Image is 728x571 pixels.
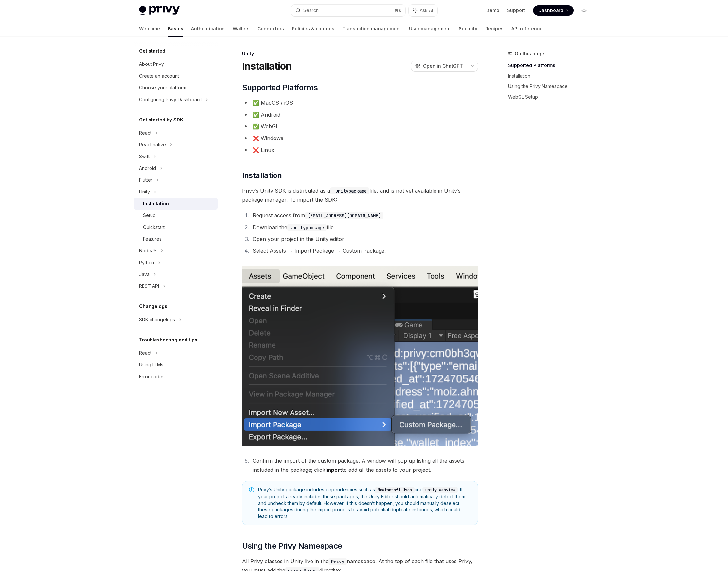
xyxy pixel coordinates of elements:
[258,487,471,520] span: Privy’s Unity package includes dependencies such as and . If your project already includes these ...
[139,84,186,92] div: Choose your platform
[508,81,595,92] a: Using the Privy Namespace
[139,303,167,310] h5: Changelogs
[287,224,327,231] code: .unitypackage
[168,21,183,37] a: Basics
[328,558,347,565] code: Privy
[242,170,282,181] span: Installation
[579,5,589,16] button: Toggle dark mode
[139,336,197,344] h5: Troubleshooting and tips
[139,270,150,278] div: Java
[139,247,157,255] div: NodeJS
[139,153,150,160] div: Swift
[134,233,218,245] a: Features
[251,223,478,232] li: Download the file
[242,98,478,107] li: ✅ MacOS / iOS
[538,7,563,14] span: Dashboard
[423,63,463,69] span: Open in ChatGPT
[143,235,162,243] div: Features
[395,8,401,13] span: ⌘ K
[242,186,478,204] span: Privy’s Unity SDK is distributed as a file, and is not yet available in Unity’s package manager. ...
[411,61,467,72] button: Open in ChatGPT
[143,212,156,219] div: Setup
[242,541,342,551] span: Using the Privy Namespace
[143,200,169,208] div: Installation
[292,21,334,37] a: Policies & controls
[191,21,225,37] a: Authentication
[305,212,383,219] a: [EMAIL_ADDRESS][DOMAIN_NAME]
[507,7,525,14] a: Support
[508,92,595,102] a: WebGL Setup
[139,361,163,369] div: Using LLMs
[139,259,154,267] div: Python
[325,467,342,473] strong: Import
[508,71,595,81] a: Installation
[139,188,150,196] div: Unity
[423,487,458,493] code: unity-webview
[251,246,478,255] li: Select Assets → Import Package → Custom Package:
[139,316,175,323] div: SDK changelogs
[257,21,284,37] a: Connectors
[409,21,451,37] a: User management
[242,266,478,446] img: installing-unity-package
[409,5,437,16] button: Ask AI
[139,282,159,290] div: REST API
[375,487,415,493] code: Newtonsoft.Json
[342,21,401,37] a: Transaction management
[139,6,180,15] img: light logo
[139,141,166,149] div: React native
[486,7,499,14] a: Demo
[139,72,179,80] div: Create an account
[139,176,152,184] div: Flutter
[303,7,322,14] div: Search...
[251,234,478,244] li: Open your project in the Unity editor
[515,50,544,58] span: On this page
[459,21,477,37] a: Security
[305,212,383,219] code: [EMAIL_ADDRESS][DOMAIN_NAME]
[139,129,151,137] div: React
[139,47,165,55] h5: Get started
[134,221,218,233] a: Quickstart
[485,21,504,37] a: Recipes
[134,70,218,82] a: Create an account
[134,198,218,210] a: Installation
[508,60,595,71] a: Supported Platforms
[134,210,218,221] a: Setup
[139,164,156,172] div: Android
[242,134,478,143] li: ❌ Windows
[134,58,218,70] a: About Privy
[249,487,254,492] svg: Note
[134,82,218,94] a: Choose your platform
[251,456,478,474] li: Confirm the import of the custom package. A window will pop up listing all the assets included in...
[143,223,165,231] div: Quickstart
[139,349,151,357] div: React
[139,373,165,380] div: Error codes
[420,7,433,14] span: Ask AI
[242,145,478,155] li: ❌ Linux
[139,60,164,68] div: About Privy
[233,21,250,37] a: Wallets
[533,5,574,16] a: Dashboard
[242,110,478,119] li: ✅ Android
[242,50,478,57] div: Unity
[242,60,292,72] h1: Installation
[134,371,218,382] a: Error codes
[139,96,202,103] div: Configuring Privy Dashboard
[242,122,478,131] li: ✅ WebGL
[330,187,369,194] code: .unitypackage
[134,359,218,371] a: Using LLMs
[139,116,183,124] h5: Get started by SDK
[291,5,405,16] button: Search...⌘K
[251,211,478,220] li: Request access from
[139,21,160,37] a: Welcome
[242,83,318,93] span: Supported Platforms
[511,21,542,37] a: API reference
